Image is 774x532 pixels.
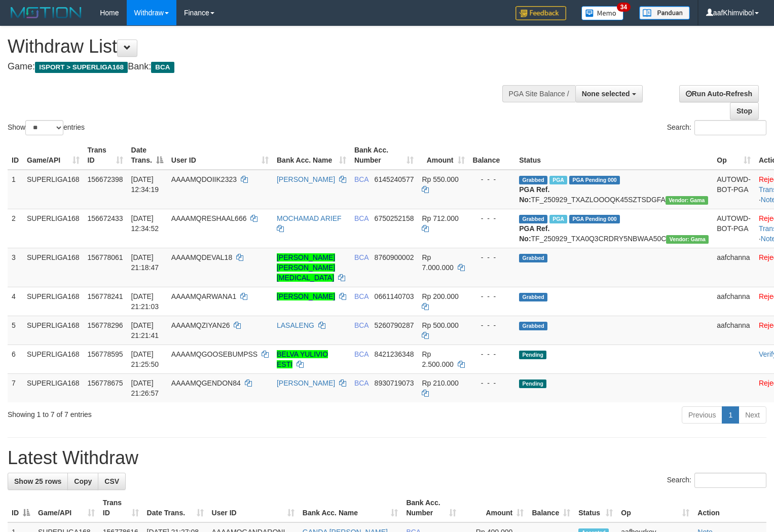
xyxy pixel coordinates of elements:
[354,350,368,358] span: BCA
[131,214,159,233] span: [DATE] 12:34:52
[739,406,766,424] a: Next
[473,378,511,388] div: - - -
[694,120,766,135] input: Search:
[8,170,23,209] td: 1
[84,141,127,170] th: Trans ID: activate to sort column ascending
[8,345,23,373] td: 6
[469,141,515,170] th: Balance
[8,209,23,248] td: 2
[8,5,85,20] img: MOTION_logo.png
[473,174,511,184] div: - - -
[273,141,350,170] th: Bank Acc. Name: activate to sort column ascending
[713,209,755,248] td: AUTOWD-BOT-PGA
[666,235,709,244] span: Vendor URL: https://trx31.1velocity.biz
[8,448,766,468] h1: Latest Withdraw
[299,493,402,522] th: Bank Acc. Name: activate to sort column ascending
[617,493,693,522] th: Op: activate to sort column ascending
[171,321,230,329] span: AAAAMQZIYAN26
[88,214,123,222] span: 156672433
[23,248,84,287] td: SUPERLIGA168
[713,170,755,209] td: AUTOWD-BOT-PGA
[375,292,414,300] span: Copy 0661140703 to clipboard
[23,209,84,248] td: SUPERLIGA168
[713,287,755,316] td: aafchanna
[418,141,468,170] th: Amount: activate to sort column ascending
[171,175,237,183] span: AAAAMQDOIIK2323
[422,350,453,368] span: Rp 2.500.000
[549,176,567,184] span: Marked by aafsoycanthlai
[519,293,547,301] span: Grabbed
[171,379,241,387] span: AAAAMQGENDON84
[131,175,159,194] span: [DATE] 12:34:19
[515,6,566,20] img: Feedback.jpg
[104,477,119,485] span: CSV
[8,141,23,170] th: ID
[8,373,23,402] td: 7
[582,90,630,98] span: None selected
[569,176,620,184] span: PGA Pending
[693,493,766,522] th: Action
[23,373,84,402] td: SUPERLIGA168
[88,350,123,358] span: 156778595
[34,493,99,522] th: Game/API: activate to sort column ascending
[23,345,84,373] td: SUPERLIGA168
[167,141,273,170] th: User ID: activate to sort column ascending
[88,253,123,261] span: 156778061
[354,292,368,300] span: BCA
[171,292,236,300] span: AAAAMQARWANA1
[354,175,368,183] span: BCA
[8,493,34,522] th: ID: activate to sort column descending
[422,321,458,329] span: Rp 500.000
[354,253,368,261] span: BCA
[23,170,84,209] td: SUPERLIGA168
[519,185,549,204] b: PGA Ref. No:
[722,406,739,424] a: 1
[569,215,620,223] span: PGA Pending
[277,253,335,282] a: [PERSON_NAME] [PERSON_NAME][MEDICAL_DATA]
[277,292,335,300] a: [PERSON_NAME]
[422,253,453,272] span: Rp 7.000.000
[375,350,414,358] span: Copy 8421236348 to clipboard
[682,406,722,424] a: Previous
[88,379,123,387] span: 156778675
[473,320,511,330] div: - - -
[694,473,766,488] input: Search:
[713,248,755,287] td: aafchanna
[422,175,458,183] span: Rp 550.000
[8,405,315,420] div: Showing 1 to 7 of 7 entries
[574,493,617,522] th: Status: activate to sort column ascending
[88,321,123,329] span: 156778296
[14,477,61,485] span: Show 25 rows
[23,141,84,170] th: Game/API: activate to sort column ascending
[639,6,690,20] img: panduan.png
[375,379,414,387] span: Copy 8930719073 to clipboard
[131,350,159,368] span: [DATE] 21:25:50
[713,141,755,170] th: Op: activate to sort column ascending
[208,493,299,522] th: User ID: activate to sort column ascending
[460,493,528,522] th: Amount: activate to sort column ascending
[354,379,368,387] span: BCA
[375,175,414,183] span: Copy 6145240577 to clipboard
[575,85,643,102] button: None selected
[679,85,759,102] a: Run Auto-Refresh
[25,120,63,135] select: Showentries
[99,493,143,522] th: Trans ID: activate to sort column ascending
[171,253,232,261] span: AAAAMQDEVAL18
[67,473,98,490] a: Copy
[151,62,174,73] span: BCA
[617,3,631,12] span: 34
[354,214,368,222] span: BCA
[402,493,460,522] th: Bank Acc. Number: activate to sort column ascending
[375,253,414,261] span: Copy 8760900002 to clipboard
[519,176,547,184] span: Grabbed
[277,321,314,329] a: LASALENG
[713,316,755,345] td: aafchanna
[23,287,84,316] td: SUPERLIGA168
[171,214,247,222] span: AAAAMQRESHAAL666
[667,473,766,488] label: Search:
[350,141,418,170] th: Bank Acc. Number: activate to sort column ascending
[473,252,511,262] div: - - -
[667,120,766,135] label: Search:
[277,214,342,222] a: MOCHAMAD ARIEF
[131,321,159,339] span: [DATE] 21:21:41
